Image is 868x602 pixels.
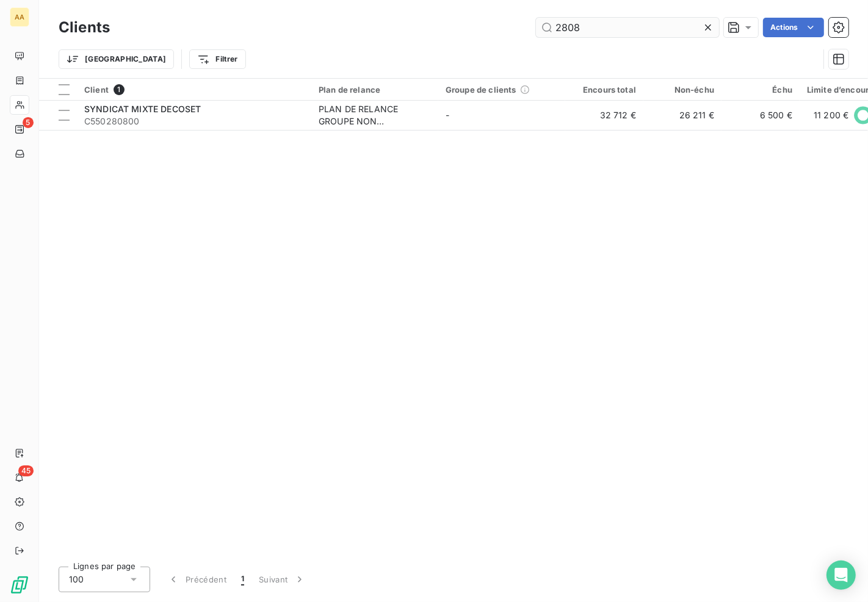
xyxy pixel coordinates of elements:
span: SYNDICAT MIXTE DECOSET [84,104,201,114]
td: 26 211 € [643,101,722,130]
td: 6 500 € [722,101,800,130]
span: C550280800 [84,115,304,127]
div: AA [10,7,29,27]
span: 11 200 € [814,109,848,121]
div: Open Intercom Messenger [826,561,856,590]
button: Suivant [251,567,313,592]
div: Encours total [573,85,636,95]
span: Groupe de clients [446,85,516,95]
input: Rechercher [536,18,719,37]
div: Plan de relance [319,85,431,95]
span: 1 [114,84,125,95]
button: Filtrer [189,49,245,69]
h3: Clients [59,16,110,38]
button: Actions [763,18,824,37]
span: 45 [18,465,34,476]
button: 1 [234,567,251,592]
button: [GEOGRAPHIC_DATA] [59,49,174,69]
span: - [446,110,449,120]
span: 1 [241,573,244,586]
div: PLAN DE RELANCE GROUPE NON AUTOMATIQUE [319,103,431,127]
img: Logo LeanPay [10,575,29,595]
span: 5 [23,117,34,128]
div: Non-échu [651,85,714,95]
span: 100 [69,573,84,586]
div: Échu [729,85,792,95]
span: Client [84,85,109,95]
button: Précédent [160,567,234,592]
td: 32 712 € [565,101,643,130]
